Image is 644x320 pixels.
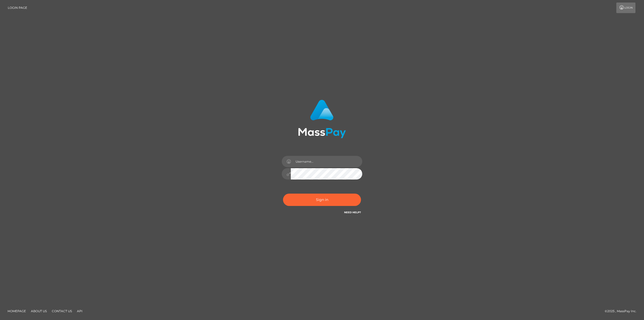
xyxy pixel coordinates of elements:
a: Homepage [6,307,28,315]
div: © 2025 , MassPay Inc. [605,308,640,314]
a: Login Page [8,3,27,13]
img: MassPay Login [298,100,346,138]
input: Username... [291,156,362,167]
a: API [75,307,85,315]
a: Need Help? [344,211,361,214]
a: Contact Us [50,307,74,315]
a: Login [616,3,635,13]
a: About Us [29,307,49,315]
button: Sign in [283,194,361,206]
